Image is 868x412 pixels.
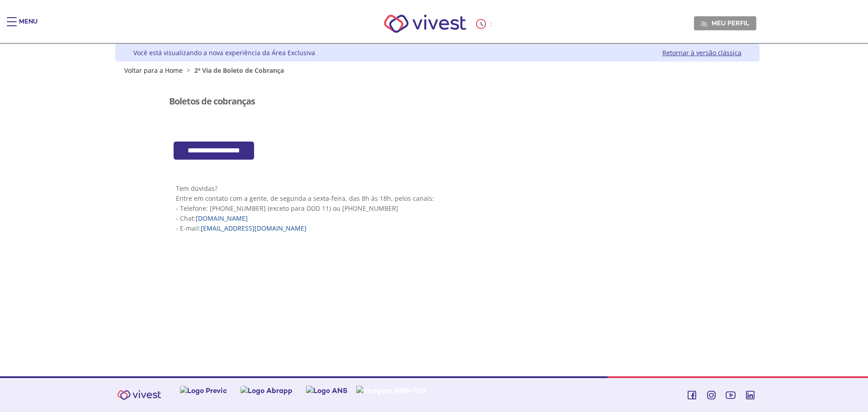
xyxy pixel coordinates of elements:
img: Logo ANS [306,386,348,395]
img: Logo Previc [180,386,227,395]
img: Imagem ANS-SIG [356,386,426,395]
div: Menu [19,17,38,35]
span: 2ª Via de Boleto de Cobrança [194,66,284,75]
img: Vivest [374,5,476,43]
div: Você está visualizando a nova experiência da Área Exclusiva [133,48,315,57]
a: [DOMAIN_NAME] [196,214,248,223]
section: <span lang="pt-BR" dir="ltr">Visualizador do Conteúdo da Web</span> [169,83,706,133]
span: > [184,66,193,75]
div: Vivest [108,44,759,376]
p: Tem dúvidas? Entre em contato com a gente, de segunda a sexta-feira, das 8h às 18h, pelos canais:... [176,184,699,233]
h3: Boletos de cobranças [169,96,255,106]
img: Meu perfil [701,20,708,27]
img: Logo Abrapp [241,386,292,395]
section: <span lang="pt-BR" dir="ltr">Cob360 - Area Restrita - Emprestimos</span> [169,142,706,160]
img: Vivest [112,385,166,405]
a: [EMAIL_ADDRESS][DOMAIN_NAME] [201,224,307,232]
a: Voltar para a Home [124,66,183,75]
div: : [476,19,494,29]
a: Meu perfil [694,16,756,30]
a: Retornar à versão clássica [662,48,741,57]
span: Meu perfil [712,19,749,27]
section: <span lang="pt-BR" dir="ltr">Visualizador do Conteúdo da Web</span> 1 [169,169,706,247]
